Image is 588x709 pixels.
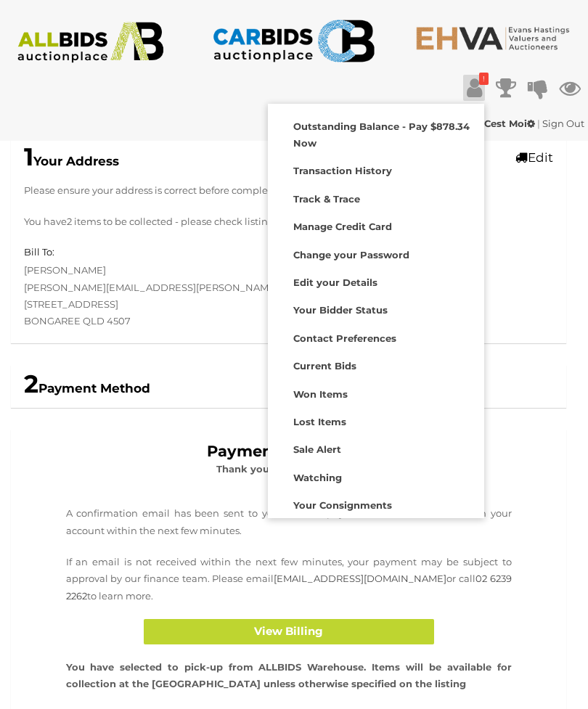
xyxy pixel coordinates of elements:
strong: Won Items [293,388,348,400]
strong: Current Bids [293,360,356,372]
a: Manage Credit Card [268,211,484,239]
a: Current Bids [268,351,484,378]
a: Your Consignments [268,490,484,517]
img: ALLBIDS.com.au [9,22,173,63]
strong: Outstanding Balance - Pay $878.34 Now [293,120,470,149]
strong: Manage Credit Card [293,221,392,232]
a: Sign Out [542,118,584,129]
a: Outstanding Balance - Pay $878.34 Now [268,111,484,156]
a: Watching [268,462,484,490]
strong: Track & Trace [293,193,360,205]
a: Won Items [268,379,484,406]
strong: Sale Alert [293,443,341,455]
a: Your Bidder Status [268,295,484,322]
a: Lost Items [268,406,484,434]
strong: Edit your Details [293,276,377,288]
strong: Transaction History [293,165,392,176]
a: Cest Moi [484,118,537,129]
a: Change your Password [268,239,484,267]
a: ! [463,75,485,101]
img: CARBIDS.com.au [212,15,375,67]
a: Transaction History [268,155,484,183]
a: Edit your Details [268,267,484,295]
i: ! [479,73,489,85]
a: Contact Preferences [268,323,484,351]
strong: Your Bidder Status [293,304,388,316]
strong: Change your Password [293,249,409,261]
strong: Watching [293,472,342,483]
strong: Lost Items [293,416,346,427]
strong: Your Consignments [293,499,392,511]
strong: Cest Moi [484,118,535,129]
span: | [537,118,540,129]
strong: Contact Preferences [293,332,396,344]
a: Track & Trace [268,184,484,211]
a: Sale Alert [268,434,484,462]
img: EHVA.com.au [415,25,579,51]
